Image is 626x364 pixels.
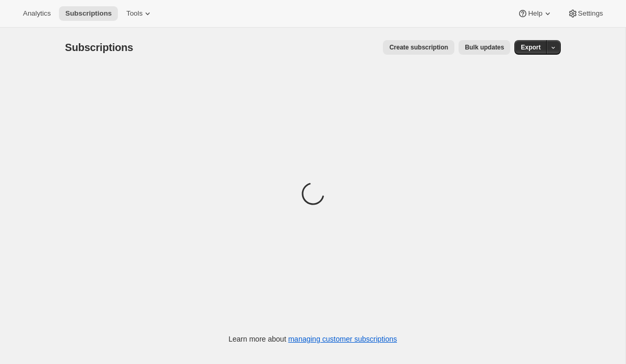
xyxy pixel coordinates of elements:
[389,43,448,52] span: Create subscription
[126,9,142,18] span: Tools
[23,9,51,18] span: Analytics
[65,9,112,18] span: Subscriptions
[288,335,397,343] a: managing customer subscriptions
[578,9,603,18] span: Settings
[120,6,159,21] button: Tools
[528,9,542,18] span: Help
[514,40,547,55] button: Export
[17,6,57,21] button: Analytics
[511,6,559,21] button: Help
[65,42,134,53] span: Subscriptions
[521,43,540,52] span: Export
[465,43,504,52] span: Bulk updates
[59,6,118,21] button: Subscriptions
[228,334,397,344] p: Learn more about
[459,40,510,55] button: Bulk updates
[383,40,454,55] button: Create subscription
[561,6,609,21] button: Settings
